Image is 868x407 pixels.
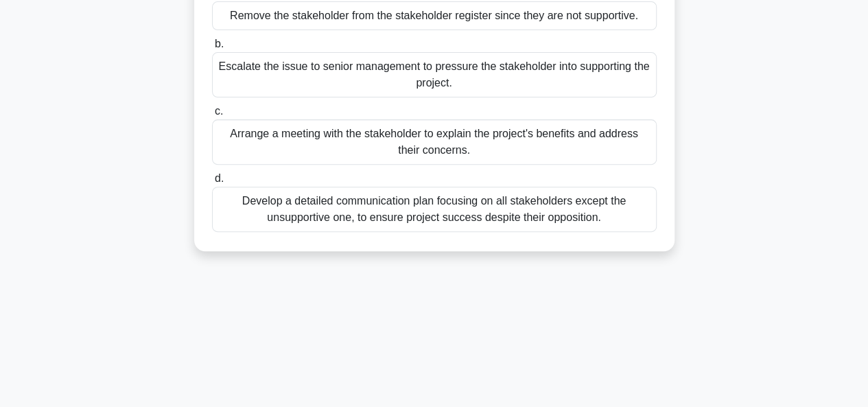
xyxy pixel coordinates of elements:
[212,187,657,232] div: Develop a detailed communication plan focusing on all stakeholders except the unsupportive one, t...
[212,119,657,165] div: Arrange a meeting with the stakeholder to explain the project's benefits and address their concerns.
[215,38,224,49] span: b.
[215,105,223,117] span: c.
[215,172,224,184] span: d.
[212,1,657,30] div: Remove the stakeholder from the stakeholder register since they are not supportive.
[212,52,657,97] div: Escalate the issue to senior management to pressure the stakeholder into supporting the project.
